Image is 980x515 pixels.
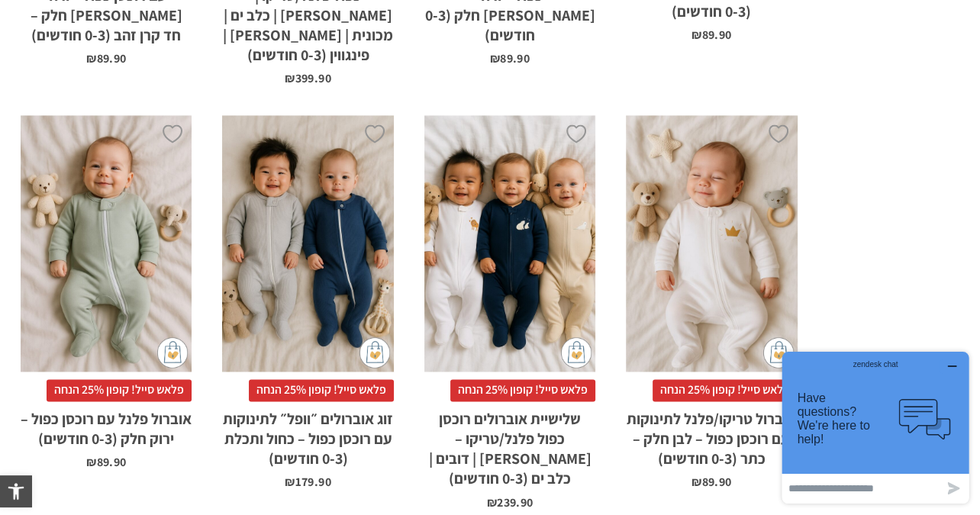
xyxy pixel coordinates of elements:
[626,115,797,488] a: אוברול טריקו/פלנל לתינוקות עם רוכסן כפול - לבן חלק - כתר (0-3 חודשים) פלאש סייל! קופון 25% הנחהאו...
[691,474,701,490] span: ₪
[285,474,295,490] span: ₪
[691,27,731,43] bdi: 89.90
[86,50,96,66] span: ₪
[763,337,794,368] img: cat-mini-atc.png
[450,379,595,401] span: פלאש סייל! קופון 25% הנחה
[222,115,393,488] a: זוג אוברולים ״וופל״ לתינוקות עם רוכסן כפול - כחול ותכלת (0-3 חודשים) פלאש סייל! קופון 25% הנחהזוג...
[249,379,394,401] span: פלאש סייל! קופון 25% הנחה
[424,115,595,508] a: שלישיית אוברולים רוכסן כפול פלנל/טריקו - אריה | דובים | כלב ים (0-3 חודשים) פלאש סייל! קופון 25% ...
[487,494,497,510] span: ₪
[222,401,393,468] h2: זוג אוברולים ״וופל״ לתינוקות עם רוכסן כפול – כחול ותכלת (0-3 חודשים)
[285,70,330,86] bdi: 399.90
[487,494,533,510] bdi: 239.90
[691,474,731,490] bdi: 89.90
[86,454,96,470] span: ₪
[691,27,701,43] span: ₪
[490,50,500,66] span: ₪
[490,50,530,66] bdi: 89.90
[285,474,330,490] bdi: 179.90
[21,115,192,468] a: אוברול פלנל עם רוכסן כפול - ירוק חלק (0-3 חודשים) פלאש סייל! קופון 25% הנחהאוברול פלנל עם רוכסן כ...
[561,337,592,368] img: cat-mini-atc.png
[653,379,798,401] span: פלאש סייל! קופון 25% הנחה
[626,401,797,468] h2: אוברול טריקו/פלנל לתינוקות עם רוכסן כפול – לבן חלק – כתר (0-3 חודשים)
[21,401,192,449] h2: אוברול פלנל עם רוכסן כפול – ירוק חלק (0-3 חודשים)
[86,454,126,470] bdi: 89.90
[86,50,126,66] bdi: 89.90
[47,379,192,401] span: פלאש סייל! קופון 25% הנחה
[776,346,975,510] iframe: Opens a widget where you can chat to one of our agents
[157,337,188,368] img: cat-mini-atc.png
[424,401,595,488] h2: שלישיית אוברולים רוכסן כפול פלנל/טריקו – [PERSON_NAME] | דובים | כלב ים (0-3 חודשים)
[285,70,295,86] span: ₪
[359,337,390,368] img: cat-mini-atc.png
